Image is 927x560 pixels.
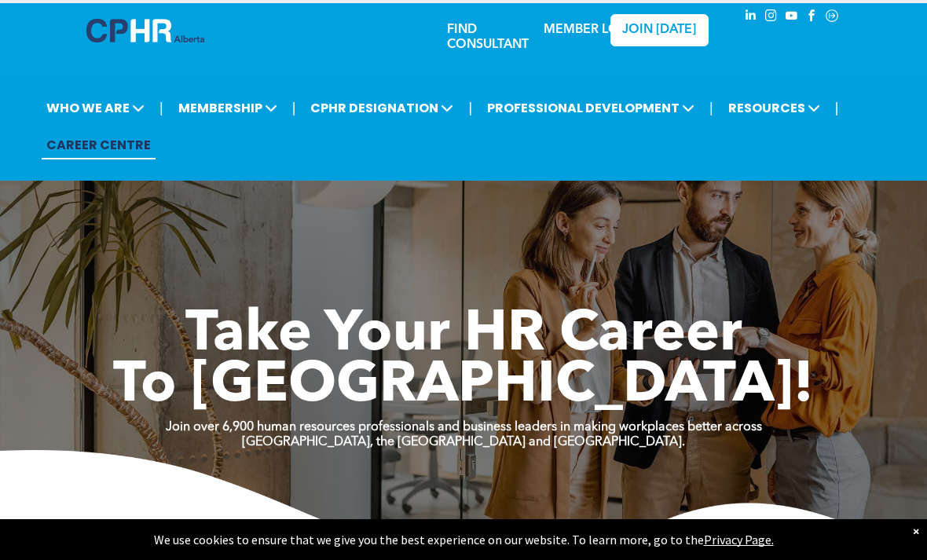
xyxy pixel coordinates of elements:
a: instagram [762,7,779,28]
span: Take Your HR Career [185,307,742,364]
span: MEMBERSHIP [174,93,282,123]
a: CAREER CENTRE [42,130,156,159]
li: | [709,92,713,124]
a: MEMBER LOGIN [544,24,642,36]
li: | [159,92,163,124]
a: youtube [782,7,800,28]
img: A blue and white logo for cp alberta [86,19,204,42]
a: linkedin [742,7,759,28]
span: CPHR DESIGNATION [306,93,458,123]
a: Social network [823,7,841,28]
span: JOIN [DATE] [622,23,696,38]
li: | [292,92,296,124]
span: WHO WE ARE [42,93,149,123]
li: | [835,92,839,124]
span: PROFESSIONAL DEVELOPMENT [482,93,699,123]
a: facebook [803,7,820,28]
span: RESOURCES [724,93,825,123]
a: FIND CONSULTANT [447,24,529,51]
div: Dismiss notification [913,523,919,539]
a: JOIN [DATE] [610,14,709,46]
strong: Join over 6,900 human resources professionals and business leaders in making workplaces better ac... [166,421,762,434]
a: Privacy Page. [704,532,774,547]
span: To [GEOGRAPHIC_DATA]! [113,358,814,415]
li: | [468,92,472,124]
strong: [GEOGRAPHIC_DATA], the [GEOGRAPHIC_DATA] and [GEOGRAPHIC_DATA]. [242,436,685,448]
